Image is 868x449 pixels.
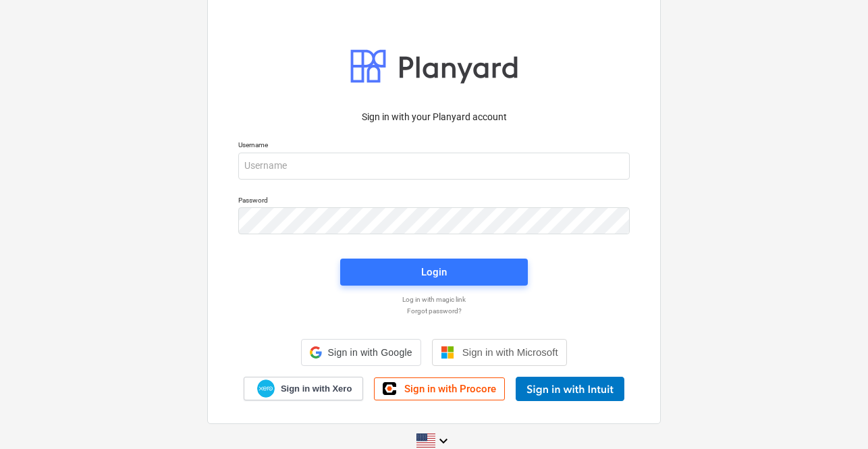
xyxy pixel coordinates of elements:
[238,110,630,124] p: Sign in with your Planyard account
[238,140,630,152] p: Username
[421,263,447,281] div: Login
[374,377,505,400] a: Sign in with Procore
[327,347,412,358] span: Sign in with Google
[238,196,630,207] p: Password
[281,383,352,395] span: Sign in with Xero
[257,379,275,398] img: Xero logo
[232,307,636,315] a: Forgot password?
[238,153,630,180] input: Username
[301,339,421,366] div: Sign in with Google
[404,383,496,395] span: Sign in with Procore
[340,259,528,286] button: Login
[462,346,558,358] span: Sign in with Microsoft
[435,433,452,449] i: keyboard_arrow_down
[244,377,364,400] a: Sign in with Xero
[441,346,454,359] img: Microsoft logo
[232,295,636,304] a: Log in with magic link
